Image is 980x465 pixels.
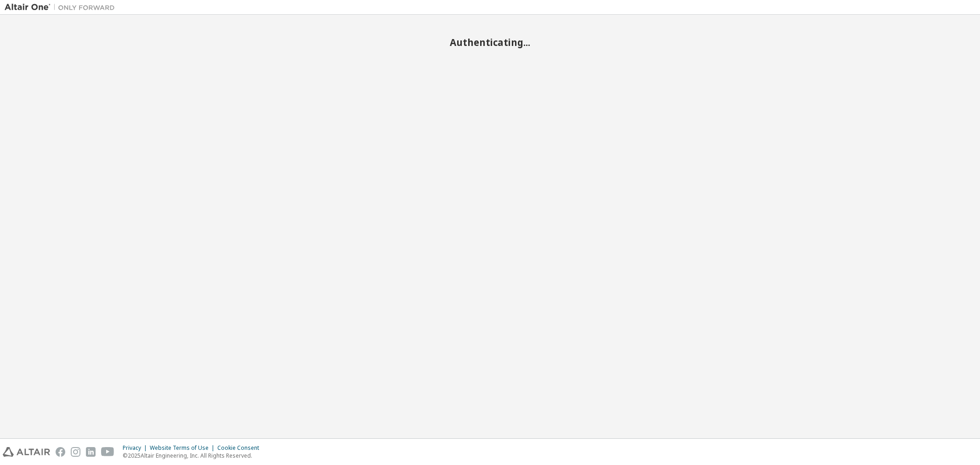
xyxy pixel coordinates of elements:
img: youtube.svg [101,447,114,457]
img: Altair One [5,3,119,12]
p: © 2025 Altair Engineering, Inc. All Rights Reserved. [123,452,265,459]
img: facebook.svg [56,447,65,457]
img: instagram.svg [71,447,80,457]
img: altair_logo.svg [3,447,50,457]
div: Website Terms of Use [150,444,217,452]
h2: Authenticating... [5,36,975,48]
div: Privacy [123,444,150,452]
div: Cookie Consent [217,444,265,452]
img: linkedin.svg [86,447,96,457]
